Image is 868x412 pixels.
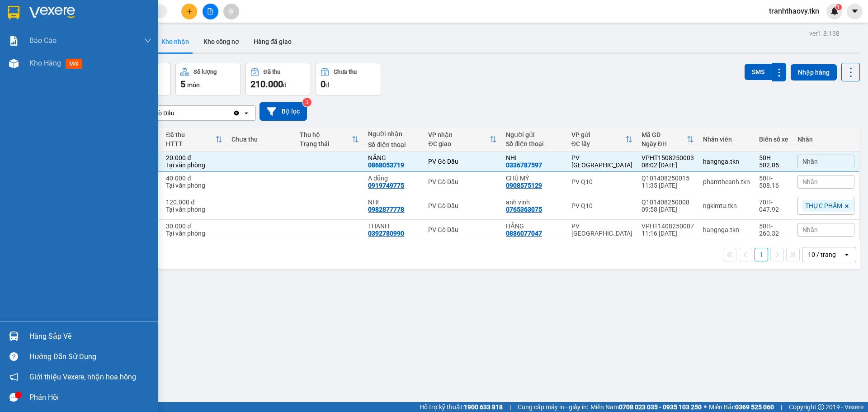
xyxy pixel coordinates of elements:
[264,69,280,75] div: Đã thu
[506,230,542,237] div: 0886077047
[642,206,694,213] div: 09:58 [DATE]
[642,140,687,147] div: Ngày ĐH
[368,223,419,230] div: THANH
[428,140,490,147] div: ĐC giao
[791,64,837,81] button: Nhập hàng
[805,202,842,210] span: THỰC PHẨM
[506,154,562,161] div: NHI
[424,128,501,152] th: Toggle SortBy
[830,7,839,15] img: icon-new-feature
[223,4,239,19] button: aim
[368,230,404,237] div: 0392780990
[166,140,215,147] div: HTTT
[642,175,694,182] div: Q101408250015
[759,223,788,237] div: 50H-260.32
[29,391,151,404] div: Phản hồi
[420,402,503,412] span: Hỗ trợ kỹ thuật:
[175,109,176,118] input: Selected PV Gò Dầu.
[703,136,750,143] div: Nhân viên
[161,128,226,152] th: Toggle SortBy
[29,330,151,343] div: Hàng sắp về
[29,59,61,67] span: Kho hàng
[300,131,352,138] div: Thu hộ
[759,175,788,189] div: 50H-508.16
[246,31,299,52] button: Hàng đã giao
[797,136,854,143] div: Nhãn
[637,128,698,152] th: Toggle SortBy
[186,8,193,14] span: plus
[759,199,788,213] div: 70H-047.92
[642,154,694,161] div: VPHT1508250003
[228,8,234,14] span: aim
[29,350,151,364] div: Hướng dẫn sử dụng
[175,63,241,95] button: Số lượng5món
[759,136,788,143] div: Biển số xe
[66,59,82,69] span: mới
[704,405,707,409] span: ⚪️
[325,81,329,89] span: đ
[571,178,632,185] div: PV Q10
[809,28,840,38] div: ver 1.8.138
[9,59,19,68] img: warehouse-icon
[9,373,18,381] span: notification
[506,161,542,169] div: 0336787597
[166,223,222,230] div: 30.000 đ
[703,226,750,233] div: hangnga.tkn
[428,202,497,209] div: PV Gò Dầu
[506,131,562,138] div: Người gửi
[302,98,311,107] sup: 3
[428,131,490,138] div: VP nhận
[802,158,818,165] span: Nhãn
[187,81,200,89] span: món
[9,331,19,341] img: warehouse-icon
[243,109,250,117] svg: open
[571,223,632,237] div: PV [GEOGRAPHIC_DATA]
[835,4,842,10] sup: 1
[571,140,625,147] div: ĐC lấy
[571,202,632,209] div: PV Q10
[166,175,222,182] div: 40.000 đ
[802,226,818,233] span: Nhãn
[464,403,503,411] strong: 1900 633 818
[231,136,291,143] div: Chưa thu
[518,402,588,412] span: Cung cấp máy in - giấy in:
[802,178,818,185] span: Nhãn
[506,223,562,230] div: HẰNG
[193,69,217,75] div: Số lượng
[166,131,215,138] div: Đã thu
[207,8,213,14] span: file-add
[847,4,863,19] button: caret-down
[781,402,782,412] span: |
[428,178,497,185] div: PV Gò Dầu
[166,161,222,169] div: Tại văn phòng
[368,154,419,161] div: NĂNG
[259,102,307,121] button: Bộ lọc
[368,199,419,206] div: NHI
[745,64,772,80] button: SMS
[642,199,694,206] div: Q101408250008
[29,35,57,46] span: Báo cáo
[144,109,175,118] div: PV Gò Dầu
[9,36,19,46] img: solution-icon
[506,140,562,147] div: Số điện thoại
[166,154,222,161] div: 20.000 đ
[506,175,562,182] div: CHÚ MÝ
[154,31,196,52] button: Kho nhận
[368,130,419,137] div: Người nhận
[703,158,750,165] div: hangnga.tkn
[144,37,151,44] span: down
[368,206,404,213] div: 0982877778
[428,226,497,233] div: PV Gò Dầu
[9,393,18,402] span: message
[166,199,222,206] div: 120.000 đ
[642,230,694,237] div: 11:16 [DATE]
[300,140,352,147] div: Trạng thái
[567,128,637,152] th: Toggle SortBy
[9,352,18,361] span: question-circle
[245,63,311,95] button: Đã thu210.000đ
[703,178,750,185] div: phamtheanh.tkn
[428,158,497,165] div: PV Gò Dầu
[196,31,246,52] button: Kho công nợ
[8,6,19,19] img: logo-vxr
[843,251,850,258] svg: open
